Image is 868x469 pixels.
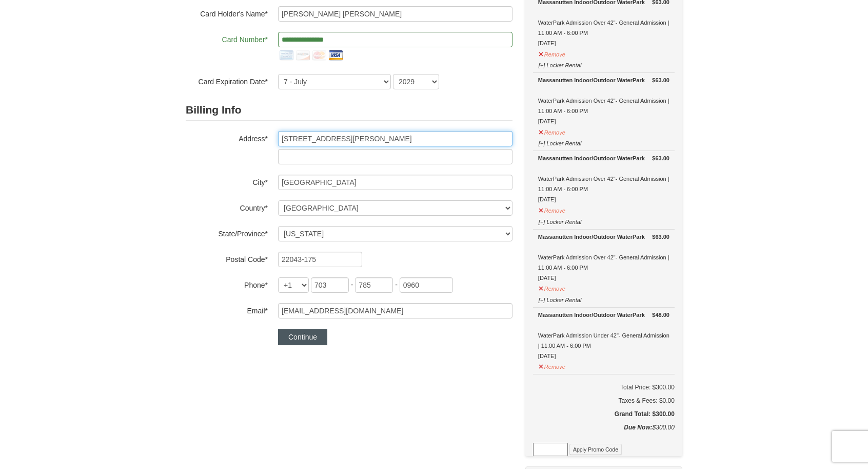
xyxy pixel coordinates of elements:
[652,75,669,85] strong: $63.00
[538,214,582,227] button: [+] Locker Rental
[278,47,294,64] img: amex.png
[652,310,669,320] strong: $48.00
[186,303,268,316] label: Email*
[278,329,327,345] button: Continue
[186,74,268,87] label: Card Expiration Date*
[186,6,268,19] label: Card Holder's Name*
[538,136,582,148] button: [+] Locker Rental
[538,232,669,242] div: Massanutten Indoor/Outdoor WaterPark
[186,131,268,144] label: Address*
[538,153,669,204] div: WaterPark Admission Over 42"- General Admission | 11:00 AM - 6:00 PM [DATE]
[311,277,349,293] input: xxx
[400,277,453,293] input: xxxx
[186,277,268,290] label: Phone*
[538,310,669,320] div: Massanutten Indoor/Outdoor WaterPark
[278,6,512,22] input: Card Holder Name
[538,58,582,70] button: [+] Locker Rental
[311,47,327,64] img: mastercard.png
[186,252,268,265] label: Postal Code*
[351,280,353,289] span: -
[533,382,675,392] h6: Total Price: $300.00
[186,175,268,187] label: City*
[538,47,566,60] button: Remove
[533,409,675,419] h5: Grand Total: $300.00
[538,310,669,361] div: WaterPark Admission Under 42"- General Admission | 11:00 AM - 6:00 PM [DATE]
[538,153,669,163] div: Massanutten Indoor/Outdoor WaterPark
[186,100,512,121] h2: Billing Info
[186,200,268,213] label: Country*
[538,359,566,372] button: Remove
[538,125,566,138] button: Remove
[355,277,393,293] input: xxx
[652,153,669,163] strong: $63.00
[186,226,268,239] label: State/Province*
[538,232,669,283] div: WaterPark Admission Over 42"- General Admission | 11:00 AM - 6:00 PM [DATE]
[533,422,675,443] div: $300.00
[186,32,268,45] label: Card Number*
[278,131,512,146] input: Billing Info
[538,281,566,294] button: Remove
[538,292,582,305] button: [+] Locker Rental
[278,175,512,190] input: City
[278,303,512,318] input: Email
[533,396,675,406] div: Taxes & Fees: $0.00
[652,232,669,242] strong: $63.00
[395,280,398,289] span: -
[327,47,344,64] img: visa.png
[278,252,362,267] input: Postal Code
[538,203,566,216] button: Remove
[294,47,311,64] img: discover.png
[569,444,622,455] button: Apply Promo Code
[538,75,669,85] div: Massanutten Indoor/Outdoor WaterPark
[624,424,652,431] strong: Due Now:
[538,75,669,126] div: WaterPark Admission Over 42"- General Admission | 11:00 AM - 6:00 PM [DATE]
